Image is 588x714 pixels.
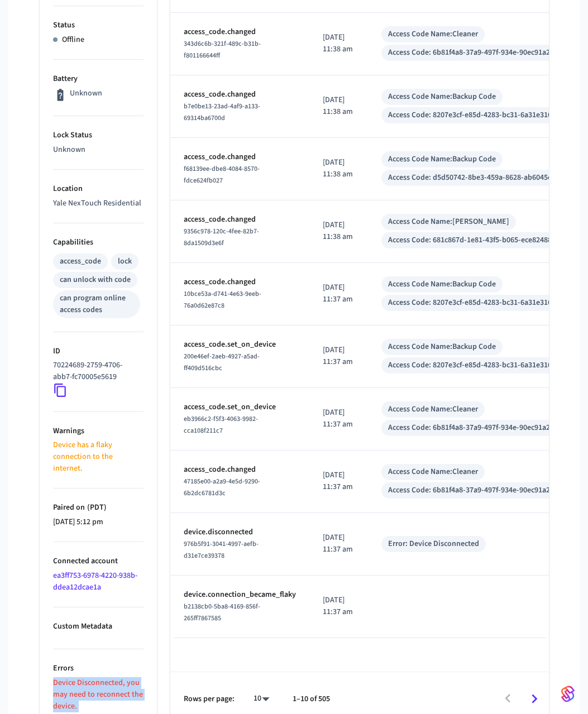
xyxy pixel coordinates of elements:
[53,20,144,31] p: Status
[184,539,259,560] span: 976b5f91-3041-4997-aefb-d31e7ce39378
[53,663,144,674] p: Errors
[53,621,144,632] p: Custom Metadata
[323,94,355,118] p: [DATE] 11:38 am
[184,289,261,310] span: 10bce53a-d741-4e63-9eeb-76a0d62e87c8
[60,293,133,316] div: can program online access codes
[53,130,144,141] p: Lock Status
[323,344,355,368] p: [DATE] 11:37 am
[388,47,565,59] div: Access Code: 6b81f4a8-37a9-497f-934e-90ec91a2e0c4
[184,526,296,538] p: device.disconnected
[184,464,296,476] p: access_code.changed
[184,352,260,373] span: 200e46ef-2aeb-4927-a5ad-ff409d516cbc
[53,570,137,593] a: ea3ff753-6978-4220-938b-ddea12dcae1a
[388,172,571,184] div: Access Code: d5d50742-8be3-459a-8628-ab6045e86814
[388,234,566,246] div: Access Code: 681c867d-1e81-43f5-b065-ece82488c2ce
[388,216,509,228] div: Access Code Name: [PERSON_NAME]
[248,691,275,707] div: 10
[62,34,84,46] p: Offline
[184,102,260,123] span: b7e0be13-23ad-4af9-a133-69314ba6700d
[323,407,355,430] p: [DATE] 11:37 am
[184,164,260,185] span: f68139ee-dbe8-4084-8570-fdce624fb027
[561,685,575,703] img: SeamLogoGradient.69752ec5.svg
[85,502,107,513] span: ( PDT )
[53,73,144,85] p: Battery
[184,39,261,60] span: 343d6c6b-321f-489c-b31b-f801166644ff
[53,502,144,514] p: Paired on
[53,439,144,475] p: Device has a flaky connection to the internet.
[323,532,355,555] p: [DATE] 11:37 am
[323,282,355,305] p: [DATE] 11:37 am
[184,26,296,38] p: access_code.changed
[53,677,144,712] p: Device Disconnected, you may need to reconnect the device.
[184,589,296,601] p: device.connection_became_flaky
[184,693,235,705] p: Rows per page:
[388,422,565,434] div: Access Code: 6b81f4a8-37a9-497f-934e-90ec91a2e0c4
[184,151,296,163] p: access_code.changed
[521,686,547,712] button: Go to next page
[323,157,355,180] p: [DATE] 11:38 am
[118,256,132,267] div: lock
[323,219,355,243] p: [DATE] 11:38 am
[53,360,139,383] p: 70224689-2759-4706-abb7-fc70005e5619
[53,144,144,156] p: Unknown
[53,555,144,567] p: Connected account
[184,602,260,623] span: b2138cb0-5ba8-4169-856f-265ff7867585
[53,198,144,209] p: Yale NexTouch Residential
[388,28,478,40] div: Access Code Name: Cleaner
[388,91,496,103] div: Access Code Name: Backup Code
[60,256,101,267] div: access_code
[388,404,478,415] div: Access Code Name: Cleaner
[323,595,355,618] p: [DATE] 11:37 am
[323,32,355,55] p: [DATE] 11:38 am
[53,237,144,248] p: Capabilities
[388,466,478,478] div: Access Code Name: Cleaner
[184,214,296,226] p: access_code.changed
[53,425,144,437] p: Warnings
[53,346,144,357] p: ID
[53,183,144,195] p: Location
[184,477,260,498] span: 47185e00-a2a9-4e5d-9290-6b2dc6781d3c
[184,339,296,351] p: access_code.set_on_device
[70,88,102,99] p: Unknown
[184,227,259,248] span: 9356c978-120c-4fee-82b7-8da1509d3e6f
[388,279,496,290] div: Access Code Name: Backup Code
[388,154,496,165] div: Access Code Name: Backup Code
[323,469,355,493] p: [DATE] 11:37 am
[388,485,565,496] div: Access Code: 6b81f4a8-37a9-497f-934e-90ec91a2e0c4
[60,274,131,286] div: can unlock with code
[293,693,330,705] p: 1–10 of 505
[184,89,296,100] p: access_code.changed
[388,360,567,371] div: Access Code: 8207e3cf-e85d-4283-bc31-6a31e3160bc0
[388,109,567,121] div: Access Code: 8207e3cf-e85d-4283-bc31-6a31e3160bc0
[388,297,567,309] div: Access Code: 8207e3cf-e85d-4283-bc31-6a31e3160bc0
[388,341,496,353] div: Access Code Name: Backup Code
[184,401,296,413] p: access_code.set_on_device
[184,414,258,435] span: eb3966c2-f5f3-4063-9982-cca108f211c7
[53,516,144,528] p: [DATE] 5:12 pm
[388,538,479,550] div: Error: Device Disconnected
[184,276,296,288] p: access_code.changed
